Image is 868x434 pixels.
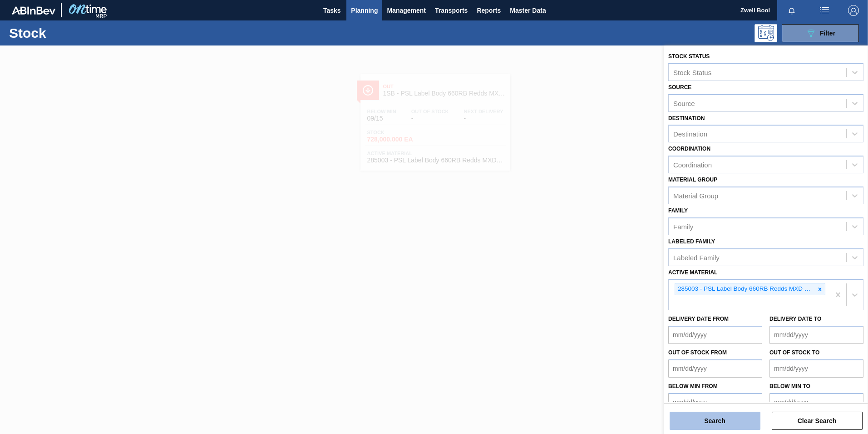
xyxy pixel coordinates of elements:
label: Family [668,207,688,214]
button: Notifications [777,4,806,17]
span: Filter [820,30,835,37]
label: Below Min to [769,383,810,389]
label: Below Min from [668,383,718,389]
span: Transports [435,5,468,16]
div: Programming: no user selected [755,24,777,42]
div: Material Group [673,192,718,199]
div: Labeled Family [673,253,720,261]
div: Destination [673,130,707,138]
span: Planning [351,5,378,16]
label: Out of Stock from [668,349,727,356]
div: Coordination [673,161,712,169]
label: Delivery Date from [668,316,729,322]
label: Stock Status [668,53,710,60]
input: mm/dd/yyyy [668,393,762,411]
img: userActions [819,5,830,16]
div: Source [673,99,695,107]
span: Master Data [510,5,546,16]
div: 285003 - PSL Label Body 660RB Redds MXD Vodk&Pine [675,283,815,295]
input: mm/dd/yyyy [769,393,863,411]
label: Active Material [668,269,717,276]
label: Destination [668,115,705,121]
label: Material Group [668,177,717,183]
input: mm/dd/yyyy [769,326,863,344]
label: Coordination [668,146,710,152]
input: mm/dd/yyyy [769,359,863,378]
button: Filter [782,24,859,42]
label: Out of Stock to [769,349,819,356]
span: Reports [477,5,501,16]
img: Logout [848,5,859,16]
label: Source [668,84,691,91]
label: Delivery Date to [769,316,821,322]
div: Stock Status [673,68,711,76]
h1: Stock [9,28,145,38]
span: Tasks [322,5,342,16]
label: Labeled Family [668,238,715,245]
span: Management [387,5,426,16]
img: TNhmsLtSVTkK8tSr43FrP2fwEKptu5GPRR3wAAAABJRU5ErkJggg== [12,6,55,15]
input: mm/dd/yyyy [668,326,762,344]
input: mm/dd/yyyy [668,359,762,378]
div: Family [673,222,693,230]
